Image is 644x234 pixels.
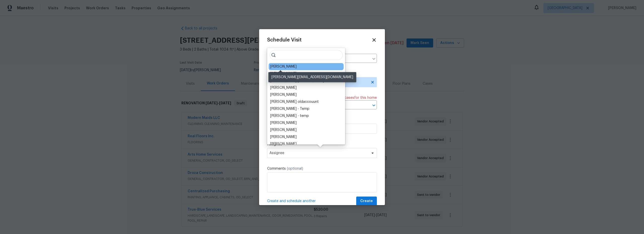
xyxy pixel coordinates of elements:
span: Create and schedule another [267,199,316,204]
div: [PERSON_NAME] [270,85,297,90]
div: [PERSON_NAME] [270,71,297,76]
button: Open [370,102,377,109]
div: [PERSON_NAME] [270,142,297,147]
div: [PERSON_NAME] [270,127,297,132]
div: [PERSON_NAME] oldaccouunt [270,99,319,104]
div: [PERSON_NAME][EMAIL_ADDRESS][DOMAIN_NAME] [268,72,356,82]
div: [PERSON_NAME] [270,64,297,69]
span: (optional) [287,167,303,170]
label: Comments [267,166,377,171]
div: [PERSON_NAME] - temp [270,113,309,118]
div: [PERSON_NAME] [270,134,297,139]
span: There are case s for this home [327,95,377,100]
div: [PERSON_NAME] - Temp [270,106,309,111]
span: Close [371,37,377,43]
button: Create [356,197,377,206]
div: [PERSON_NAME] [270,120,297,125]
div: [PERSON_NAME] [270,92,297,97]
span: Schedule Visit [267,37,302,42]
span: Create [360,198,373,204]
span: Assignee [269,151,368,155]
